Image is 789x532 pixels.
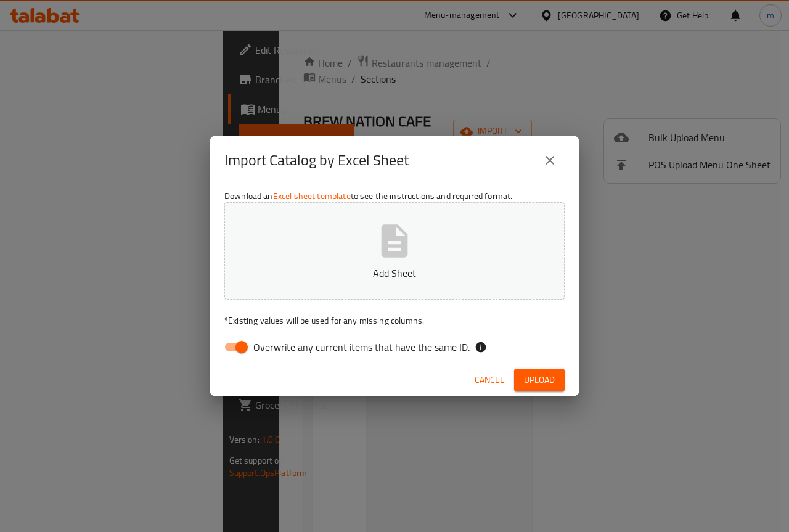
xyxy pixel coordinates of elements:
span: Upload [524,372,555,388]
h2: Import Catalog by Excel Sheet [224,150,409,170]
p: Add Sheet [243,266,546,280]
button: Add Sheet [224,202,565,300]
p: Existing values will be used for any missing columns. [224,314,565,327]
span: Overwrite any current items that have the same ID. [253,340,470,354]
a: Excel sheet template [273,188,351,204]
button: close [535,145,565,175]
button: Cancel [470,369,509,391]
svg: If the overwrite option isn't selected, then the items that match an existing ID will be ignored ... [475,341,487,353]
span: Cancel [475,372,504,388]
button: Upload [514,369,565,391]
div: Download an to see the instructions and required format. [210,185,579,364]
